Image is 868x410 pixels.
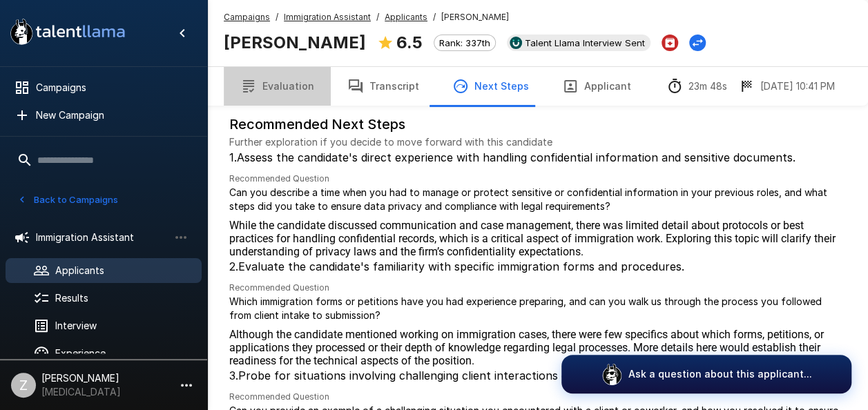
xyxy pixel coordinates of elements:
[434,37,495,48] span: Rank: 337th
[224,67,331,106] button: Evaluation
[436,67,546,106] button: Next Steps
[229,282,329,293] span: Recommended Question
[229,149,846,166] p: 1 . Assess the candidate's direct experience with handling confidential information and sensitive...
[276,10,278,24] span: /
[689,35,706,51] button: Change Stage
[760,79,835,93] p: [DATE] 10:41 PM
[229,328,846,367] span: Although the candidate mentioned working on immigration cases, there were few specifics about whi...
[229,367,846,384] p: 3 . Probe for situations involving challenging client interactions or conflict resolution.
[507,35,650,51] div: View profile in UKG
[666,78,727,95] div: The time between starting and completing the interview
[229,113,846,135] h6: Recommended Next Steps
[229,219,846,258] span: While the candidate discussed communication and case management, there was limited detail about p...
[229,391,329,402] span: Recommended Question
[229,173,329,184] span: Recommended Question
[229,186,846,213] p: Can you describe a time when you had to manage or protect sensitive or confidential information i...
[561,355,851,393] button: Ask a question about this applicant...
[433,10,436,24] span: /
[385,12,427,22] u: Applicants
[229,258,846,275] p: 2 . Evaluate the candidate's familiarity with specific immigration forms and procedures.
[519,37,650,48] span: Talent Llama Interview Sent
[546,67,648,106] button: Applicant
[510,37,522,49] img: ukg_logo.jpeg
[628,367,812,381] p: Ask a question about this applicant...
[376,10,379,24] span: /
[601,363,623,385] img: logo_glasses@2x.png
[284,12,371,22] u: Immigration Assistant
[688,79,727,93] p: 23m 48s
[738,78,835,95] div: The date and time when the interview was completed
[331,67,436,106] button: Transcript
[224,32,366,52] b: [PERSON_NAME]
[396,32,423,52] b: 6.5
[441,10,509,24] span: [PERSON_NAME]
[224,12,270,22] u: Campaigns
[229,295,846,322] p: Which immigration forms or petitions have you had experience preparing, and can you walk us throu...
[229,135,846,149] p: Further exploration if you decide to move forward with this candidate
[662,35,678,51] button: Archive Applicant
